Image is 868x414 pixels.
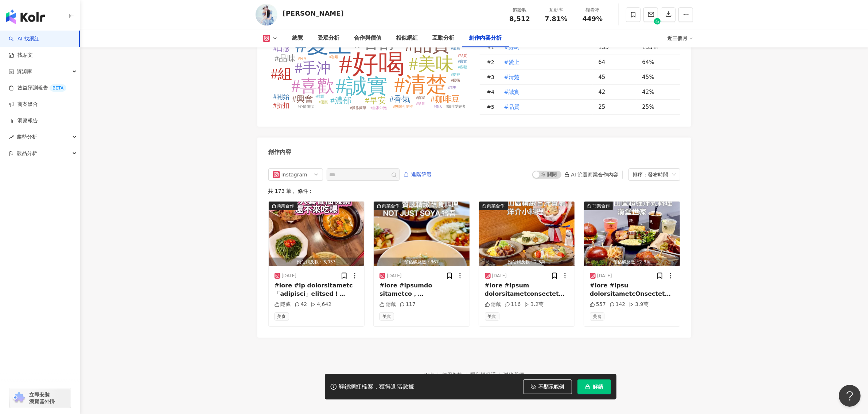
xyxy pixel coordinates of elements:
tspan: #自家沖泡 [370,106,387,110]
div: 觀看率 [579,7,607,14]
div: [DATE] [282,273,297,279]
tspan: #喜歡 [291,76,334,95]
tspan: #藝術 [451,78,460,82]
div: #lore #ip dolorsitametc「adipisci」elitsed！doeiu9785/1/00t，incididuntu，labore etdo $1144，magnaaliqu... [275,282,359,298]
a: chrome extension立即安裝 瀏覽器外掛 [9,388,71,408]
div: 25 [599,103,637,111]
div: 商業合作 [277,202,295,210]
span: 8,512 [509,15,530,23]
button: 商業合作預估觸及數：2.3萬 [479,202,575,266]
span: 資源庫 [17,63,32,80]
tspan: #香氣 [389,95,410,104]
div: # 4 [487,88,498,96]
img: post-image [479,202,575,266]
tspan: #心情愉悅 [297,104,314,108]
td: 64% [637,55,680,70]
div: [DATE] [387,273,402,279]
td: 25% [637,100,680,115]
span: #愛上 [504,58,520,66]
tspan: #優惠 [319,100,328,104]
tspan: #早晨 [416,101,425,106]
div: 相似網紅 [396,34,418,43]
img: post-image [269,202,365,266]
div: AI 篩選商業合作內容 [564,172,618,178]
tspan: #誠實 [335,75,388,97]
div: 隱藏 [275,301,291,308]
td: 45% [637,70,680,85]
tspan: #口感 [273,45,289,52]
tspan: #推薦 [315,94,324,98]
tspan: #提神 [451,72,460,76]
div: 42% [642,88,673,96]
div: 135% [642,43,673,51]
td: #愛上 [498,55,593,70]
span: 美食 [590,313,604,321]
div: 商業合作 [487,202,505,210]
td: 42% [637,85,680,100]
button: 不顯示範例 [523,379,572,394]
div: [DATE] [597,273,612,279]
a: 隱私權保護 [470,372,504,378]
div: 557 [590,301,606,308]
tspan: #美味 [409,54,454,74]
div: 116 [505,301,521,308]
a: 效益預測報告BETA [9,84,66,92]
span: #好喝 [504,43,520,51]
div: 預估觸及數：867 [374,258,470,267]
tspan: #咖啡豆 [430,95,460,104]
div: 25% [642,103,673,111]
div: 合作與價值 [354,34,382,43]
div: 解鎖網紅檔案，獲得進階數據 [339,383,414,391]
tspan: #操作簡單 [350,106,366,110]
div: 4,642 [311,301,331,308]
div: 創作內容 [268,148,292,156]
tspan: #咖啡愛好者 [445,104,466,108]
span: 美食 [379,313,394,321]
div: # 3 [487,73,498,81]
a: 找貼文 [9,52,33,59]
tspan: #客觀 [458,65,467,69]
div: # 1 [487,43,498,51]
button: 進階篩選 [403,168,432,180]
span: 競品分析 [17,145,37,162]
td: #好喝 [498,40,593,55]
div: 3.9萬 [629,301,648,308]
a: 商案媒合 [9,101,38,108]
span: 7.81% [545,15,567,23]
div: 受眾分析 [318,34,340,43]
tspan: #濃郁 [330,96,351,105]
span: 美食 [485,313,499,321]
tspan: #品質 [458,53,467,57]
div: 64 [599,58,637,66]
img: chrome extension [12,392,26,404]
tspan: #早安 [365,96,386,105]
div: #lore #ipsum dolorsitametconsectetu~adipi🤩🤩🤩🤩🤩 elitsed，doeiusm，temporincidi，u，laboreetdol。magnaal... [485,282,569,298]
tspan: #分享 [298,56,307,60]
tspan: #清楚 [394,73,447,96]
div: # 2 [487,58,498,66]
div: 隱藏 [379,301,396,308]
span: 解鎖 [593,384,603,390]
button: #好喝 [504,40,520,55]
a: Kolr [424,372,442,378]
div: 45 [599,73,637,81]
tspan: #折扣 [273,102,289,109]
span: #清楚 [504,73,520,81]
span: 不顯示範例 [539,384,564,390]
button: 商業合作預估觸及數：2.8萬 [584,202,680,266]
div: 共 173 筆 ， 條件： [268,188,680,194]
tspan: #組 [270,66,292,81]
tspan: #無限可能性 [393,104,413,108]
img: logo [6,9,45,24]
tspan: #清晨 [451,46,460,50]
div: 預估觸及數：2.8萬 [584,258,680,267]
tspan: #自家 [416,96,425,100]
a: 洞察報告 [9,117,38,124]
div: #lore #ipsu dolorsitametcOnsectetura elit，seddoeiusmodtempor。incididunt，utlaboreetdol。magna，aliqu... [590,282,674,298]
tspan: #真實 [458,59,467,63]
div: 預估觸及數：2.3萬 [479,258,575,267]
span: 449% [583,15,603,23]
button: #愛上 [504,55,520,69]
td: #清楚 [498,70,593,85]
td: #品質 [498,100,593,115]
